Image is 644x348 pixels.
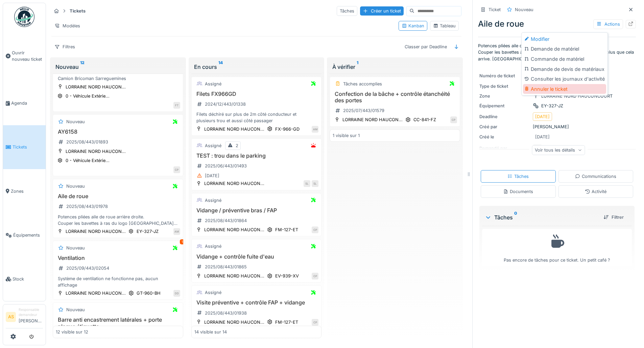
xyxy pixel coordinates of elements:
[515,6,533,13] div: Nouveau
[66,306,85,313] div: Nouveau
[66,183,85,189] div: Nouveau
[66,228,126,235] div: LORRAINE NORD HAUCON...
[173,290,180,297] div: DD
[312,180,318,187] div: SL
[479,93,530,99] div: Zone
[66,290,126,296] div: LORRAINE NORD HAUCON...
[66,265,109,271] div: 2025/09/443/02054
[402,23,424,29] div: Kanban
[205,310,247,316] div: 2025/08/443/01938
[194,91,319,97] h3: Filets FX966GD
[312,226,318,233] div: CP
[402,42,450,52] div: Classer par Deadline
[205,81,221,87] div: Assigné
[479,124,635,130] div: [PERSON_NAME]
[13,232,43,238] span: Équipements
[601,213,626,222] div: Filtrer
[343,81,382,87] div: Tâches accomplies
[275,126,300,132] div: FX-966-GD
[485,213,598,221] div: Tâches
[137,228,159,235] div: EY-327-JZ
[194,207,319,214] h3: Vidange / préventive bras / FAP
[205,197,221,204] div: Assigné
[11,188,43,194] span: Zones
[194,253,319,260] h3: Vidange + contrôle fuite d'eau
[486,232,627,263] div: Pas encore de tâches pour ce ticket. Un petit café ?
[488,6,501,13] div: Ticket
[541,93,613,99] div: LORRAINE NORD HAUCONCOURT
[357,63,358,71] sup: 1
[19,307,43,318] div: Responsable demandeur
[56,255,180,261] h3: Ventilation
[56,275,180,288] div: Système de ventilation ne fonctionne pas, aucun affichage
[56,129,180,135] h3: AY6158
[333,91,457,104] h3: Confection de la bâche + contrôle étanchéité des portes
[575,173,616,180] div: Communications
[535,113,550,120] div: [DATE]
[204,273,264,279] div: LORRAINE NORD HAUCON...
[56,75,180,82] div: Camion Bricoman Sarreguemines
[312,126,318,133] div: AM
[204,319,264,325] div: LORRAINE NORD HAUCON...
[205,289,221,296] div: Assigné
[479,83,530,89] div: Type de ticket
[194,63,319,71] div: En cours
[523,54,606,64] div: Commande de matériel
[507,173,529,180] div: Tâches
[360,6,404,16] div: Créer un ticket
[479,73,530,79] div: Numéro de ticket
[523,64,606,74] div: Demande de devis de matériaux
[180,239,185,244] div: 1
[66,148,126,155] div: LORRAINE NORD HAUCON...
[450,116,457,123] div: CP
[478,18,636,30] div: Aile de roue
[13,144,43,150] span: Tickets
[66,203,108,210] div: 2025/08/443/01978
[173,166,180,173] div: CP
[205,142,221,149] div: Assigné
[204,126,264,132] div: LORRAINE NORD HAUCON...
[312,273,318,279] div: CP
[532,145,585,155] div: Voir tous les détails
[66,139,108,145] div: 2025/08/443/01893
[535,134,550,140] div: [DATE]
[56,214,180,226] div: Potences pliées aile de roue arrière droite. Couper les bavettes à ras du logo [GEOGRAPHIC_DATA] ...
[523,44,606,54] div: Demande de matériel
[56,193,180,199] h3: Aile de roue
[478,43,636,62] p: Potences pliées aile de roue arrière droite. Couper les bavettes à ras du logo [GEOGRAPHIC_DATA] ...
[275,226,298,233] div: FM-127-ET
[173,228,180,235] div: AM
[479,103,530,109] div: Équipement
[204,180,264,187] div: LORRAINE NORD HAUCON...
[523,84,606,94] div: Annuler le ticket
[66,84,126,90] div: LORRAINE NORD HAUCON...
[14,7,34,27] img: Badge_color-CXgf-gQk.svg
[333,132,360,139] div: 1 visible sur 1
[205,163,247,169] div: 2025/06/443/01493
[137,290,161,296] div: GT-960-BH
[205,101,246,107] div: 2024/12/443/01338
[13,276,43,282] span: Stock
[275,273,299,279] div: EV-939-XV
[55,63,181,71] div: Nouveau
[6,312,16,322] li: AS
[56,317,180,329] h3: Barre anti encastrement latérales + porte plaque étiquette
[593,19,623,29] div: Actions
[433,23,456,29] div: Tableau
[66,157,110,164] div: 0 - Véhicule Extérie...
[194,299,319,306] h3: Visite préventive + contrôle FAP + vidange
[236,142,238,149] div: 2
[218,63,223,71] sup: 14
[275,319,298,325] div: FM-127-ET
[66,118,85,125] div: Nouveau
[19,307,43,327] li: [PERSON_NAME]
[413,116,436,123] div: CC-841-FZ
[56,329,88,335] div: 12 visible sur 12
[479,113,530,120] div: Deadline
[304,180,310,187] div: SL
[66,245,85,251] div: Nouveau
[205,264,247,270] div: 2025/08/443/01865
[173,102,180,109] div: FT
[479,124,530,130] div: Créé par
[332,63,457,71] div: À vérifier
